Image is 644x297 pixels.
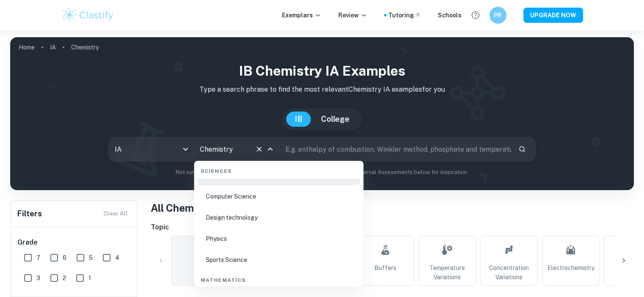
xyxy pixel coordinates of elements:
li: Computer Science [197,187,360,207]
button: PR [489,7,506,24]
span: 6 [63,253,66,262]
span: Electrochemistry [547,263,594,272]
button: College [312,112,358,127]
h1: All Chemistry IA Examples [151,200,634,215]
a: Home [19,41,35,53]
a: IA [50,41,56,53]
a: Tutoring [388,11,421,20]
img: profile cover [10,37,634,190]
p: Exemplars [282,11,321,20]
li: Chemistry [197,166,360,185]
div: Mathematics [197,270,360,288]
span: Buffers [374,263,396,272]
a: Schools [438,11,462,20]
div: IA [109,137,193,161]
img: Clastify logo [61,7,115,24]
div: Sciences [197,161,360,179]
p: Chemistry [71,43,99,52]
span: Temperature Variations [422,263,472,282]
button: Clear [253,143,265,155]
button: IB [286,112,311,127]
h1: IB Chemistry IA examples [17,61,627,81]
li: Design technology [197,208,360,228]
button: Search [515,142,529,156]
li: Physics [197,229,360,249]
span: 5 [89,253,93,262]
input: E.g. enthalpy of combustion, Winkler method, phosphate and temperature... [279,137,511,161]
h6: PR [493,11,503,20]
span: Concentration Variations [484,263,534,282]
h6: Topic [151,222,634,232]
p: Type a search phrase to find the most relevant Chemistry IA examples for you [17,84,627,95]
span: 7 [36,253,40,262]
button: Help and Feedback [468,8,483,22]
h6: Filters [17,208,42,220]
button: Close [264,143,276,155]
p: Not sure what to search for? You can always look through our example Internal Assessments below f... [17,168,627,177]
p: Review [338,11,367,20]
button: UPGRADE NOW [523,8,583,23]
li: Sports Science [197,251,360,270]
span: 2 [63,273,66,283]
span: 4 [115,253,119,262]
h6: Grade [17,237,131,248]
span: 3 [36,273,40,283]
span: 1 [88,273,91,283]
